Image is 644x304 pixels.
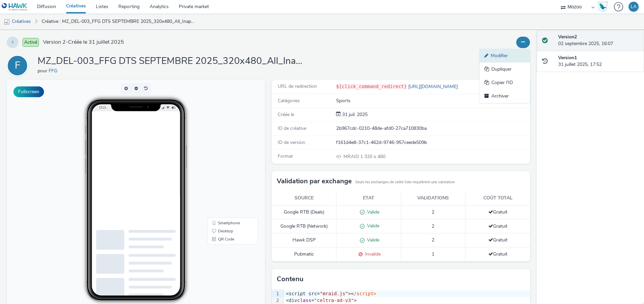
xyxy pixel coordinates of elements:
span: Activé [22,38,39,47]
div: 1 [272,291,280,297]
span: 15:21 [92,26,100,30]
a: F [7,62,31,69]
span: Gratuit [488,209,507,215]
span: "mraid.js" [320,291,348,296]
span: Valide [365,237,379,243]
strong: Version 1 [558,54,577,61]
div: LA [631,2,637,12]
span: 2 [432,223,434,229]
small: Seuls les exchanges de cette liste requièrent une validation [355,180,455,185]
div: 2b967cdc-0210-48de-afd0-27ca710830ba [336,125,529,132]
span: Valide [365,223,379,229]
button: Fullscreen [13,86,44,97]
div: Création 31 juillet 2025, 17:52 [341,111,368,118]
li: Smartphone [202,139,250,147]
span: ID de version [278,139,305,146]
span: class [297,298,311,303]
img: undefined Logo [2,3,28,11]
li: Desktop [202,147,250,155]
span: Format [278,153,293,159]
span: Gratuit [488,223,507,229]
span: "celtra-ad-v3" [314,298,354,303]
a: Dupliquer [480,63,530,76]
h1: MZ_DEL-003_FFG DTS SEPTEMBRE 2025_320x480_All_Inapp_WL Mozoo + Data Golf [38,55,306,68]
li: QR Code [202,155,250,163]
td: Hawk DSP [272,233,336,248]
a: [URL][DOMAIN_NAME] [407,83,461,90]
span: 1 [432,251,434,257]
span: /script> [354,291,376,296]
span: 320 x 480 [343,153,385,160]
span: URL de redirection [278,83,317,89]
span: Créée le [278,111,294,118]
td: Google RTB (Network) [272,219,336,233]
span: Gratuit [488,251,507,257]
th: Etat [336,191,401,205]
span: Version 2 - Créée le 31 juillet 2025 [43,38,124,46]
span: Valide [365,209,379,215]
span: pour [38,68,49,74]
th: Source [272,191,336,205]
a: Créative : MZ_DEL-003_FFG DTS SEPTEMBRE 2025_320x480_All_Inapp_WL Mozoo + Data Golf [38,13,199,30]
span: 2 [432,209,434,215]
td: Pubmatic [272,248,336,262]
div: 2 [272,297,280,304]
div: 31 juillet 2025, 17:52 [558,54,639,68]
span: QR Code [211,157,227,161]
span: 2 [432,237,434,243]
div: F [15,56,20,75]
strong: Version 2 [558,34,577,40]
span: 31 juil. 2025 [341,111,368,118]
span: Catégories [278,98,300,104]
a: Hawk Academy [598,1,610,12]
h3: Validation par exchange [277,176,352,186]
a: Copier l'ID [480,76,530,89]
td: Google RTB (Deals) [272,205,336,219]
span: Invalide [363,251,381,257]
img: mobile [3,18,10,25]
a: Archiver [480,89,530,103]
span: Desktop [211,149,226,153]
img: Hawk Academy [598,1,608,12]
span: Gratuit [488,237,507,243]
span: Smartphone [211,141,233,145]
div: 02 septembre 2025, 16:07 [558,34,639,47]
div: f161d4e8-37c1-462d-9746-957ceede509b [336,139,529,146]
code: ${click_command_redirect} [336,84,407,89]
a: Modifier [480,49,530,63]
span: ID de créative [278,125,306,131]
th: Coût total [466,191,530,205]
h3: Contenu [277,274,304,284]
div: Sports [336,98,529,104]
a: FFG [49,68,60,74]
th: Validations [401,191,466,205]
span: MRAID 1 [343,153,364,160]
